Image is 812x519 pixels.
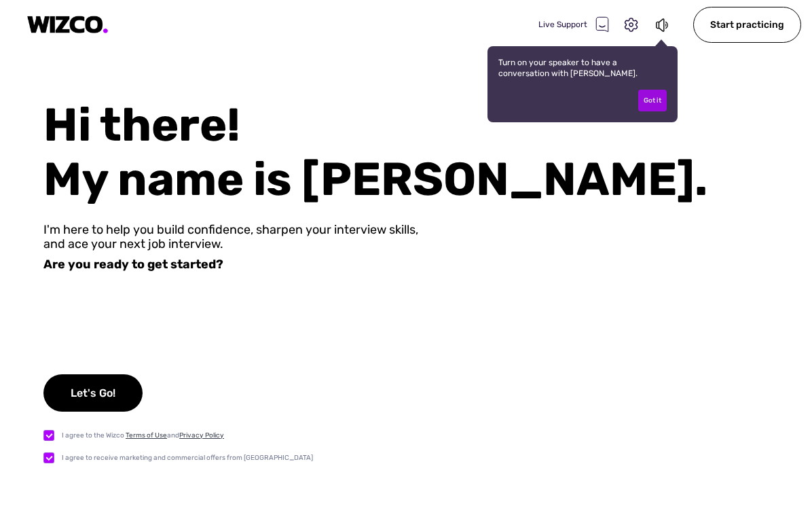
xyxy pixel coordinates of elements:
[27,16,109,34] img: logo
[179,431,224,440] a: Privacy Policy
[693,7,801,43] div: Start practicing
[487,46,678,122] div: Turn on your speaker to have a conversation with [PERSON_NAME].
[43,374,143,412] div: Let's Go!
[43,257,223,272] div: Are you ready to get started?
[638,90,667,111] div: Got it
[62,452,313,463] div: I agree to receive marketing and commercial offers from [GEOGRAPHIC_DATA]
[43,223,418,251] div: I'm here to help you build confidence, sharpen your interview skills, and ace your next job inter...
[62,430,224,441] div: I agree to the Wizco and
[43,98,812,207] div: Hi there! My name is [PERSON_NAME].
[538,16,609,33] div: Live Support
[126,431,167,440] a: Terms of Use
